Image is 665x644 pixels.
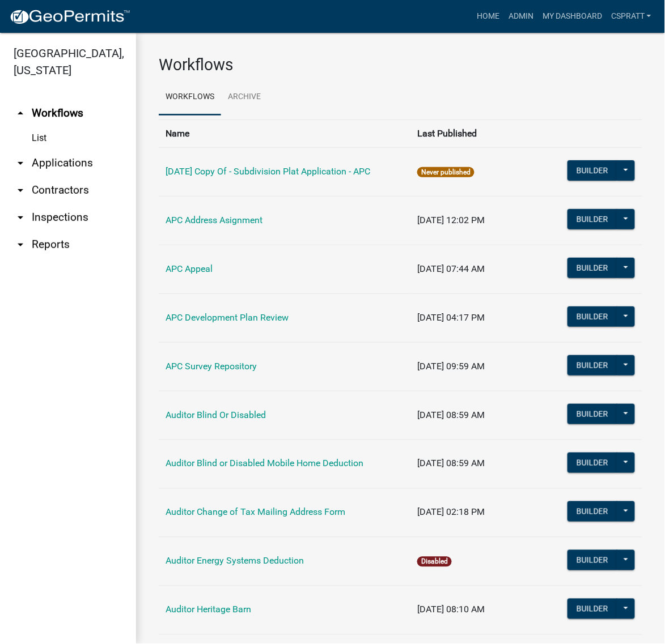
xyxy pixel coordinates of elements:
a: [DATE] Copy Of - Subdivision Plat Application - APC [166,166,370,177]
a: Admin [504,6,538,27]
button: Builder [567,160,617,181]
button: Builder [567,550,617,570]
i: arrow_drop_down [14,238,27,251]
i: arrow_drop_down [14,156,27,170]
span: [DATE] 02:18 PM [417,507,485,518]
span: [DATE] 09:59 AM [417,361,485,372]
button: Builder [567,355,617,376]
h3: Workflows [159,56,642,75]
span: [DATE] 08:10 AM [417,604,485,615]
a: APC Survey Repository [166,361,257,372]
a: APC Address Asignment [166,215,262,225]
button: Builder [567,501,617,522]
span: Disabled [417,557,452,567]
i: arrow_drop_up [14,106,27,120]
a: Archive [221,79,268,116]
a: APC Appeal [166,263,213,274]
a: Auditor Change of Tax Mailing Address Form [166,507,345,518]
a: Home [472,6,504,27]
th: Last Published [410,120,559,147]
button: Builder [567,209,617,229]
span: [DATE] 07:44 AM [417,263,485,274]
button: Builder [567,453,617,473]
a: APC Development Plan Review [166,312,289,323]
button: Builder [567,599,617,619]
th: Name [159,120,410,147]
a: Workflows [159,79,221,116]
a: My Dashboard [538,6,607,27]
a: Auditor Energy Systems Deduction [166,556,304,566]
button: Builder [567,258,617,278]
button: Builder [567,306,617,327]
i: arrow_drop_down [14,211,27,224]
span: Never published [417,167,475,177]
a: Auditor Blind or Disabled Mobile Home Deduction [166,458,363,469]
a: Auditor Heritage Barn [166,604,251,615]
span: [DATE] 08:59 AM [417,410,485,420]
span: [DATE] 08:59 AM [417,458,485,469]
a: Auditor Blind Or Disabled [166,410,266,420]
span: [DATE] 04:17 PM [417,312,485,323]
a: cspratt [607,6,656,27]
span: [DATE] 12:02 PM [417,215,485,225]
i: arrow_drop_down [14,184,27,197]
button: Builder [567,404,617,424]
